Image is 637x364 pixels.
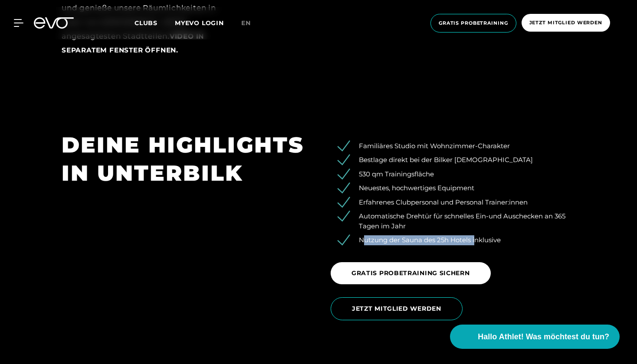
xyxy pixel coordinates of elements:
li: Neuestes, hochwertiges Equipment [344,183,575,193]
a: JETZT MITGLIED WERDEN [331,291,466,327]
span: GRATIS PROBETRAINING SICHERN [351,269,470,278]
a: MYEVO LOGIN [175,19,224,27]
li: Automatische Drehtür für schnelles Ein-und Auschecken an 365 Tagen im Jahr [344,211,575,231]
a: Clubs [135,19,175,27]
li: Erfahrenes Clubpersonal und Personal Trainer:innen [344,198,575,208]
a: GRATIS PROBETRAINING SICHERN [331,256,494,291]
span: Gratis Probetraining [439,19,508,27]
span: Clubs [135,19,158,27]
span: en [241,19,251,27]
span: Hallo Athlet! Was möchtest du tun? [478,331,609,343]
li: Familiäres Studio mit Wohnzimmer-Charakter [344,141,575,151]
span: JETZT MITGLIED WERDEN [352,304,441,313]
a: Jetzt Mitglied werden [519,14,613,32]
li: Nutzung der Sauna des 25h Hotels inklusive [344,235,575,245]
button: Hallo Athlet! Was möchtest du tun? [450,325,620,349]
span: Jetzt Mitglied werden [529,19,602,26]
a: Gratis Probetraining [428,14,519,32]
h1: DEINE HIGHLIGHTS IN UNTERBILK [62,131,306,187]
a: en [241,18,261,28]
li: Bestlage direkt bei der Bilker [DEMOGRAPHIC_DATA] [344,155,575,165]
li: 530 qm Trainingsfläche [344,169,575,179]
